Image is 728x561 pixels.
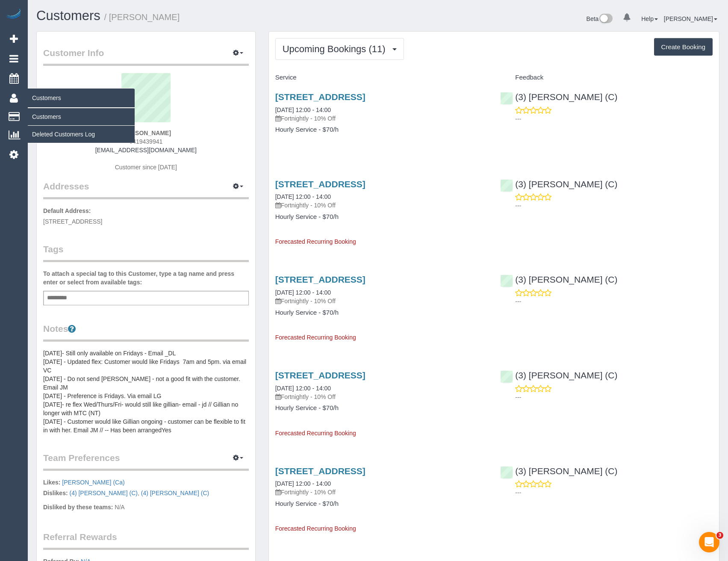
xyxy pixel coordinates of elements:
a: (4) [PERSON_NAME] (C) [69,490,137,496]
h4: Hourly Service - $70/h [275,405,488,412]
a: [STREET_ADDRESS] [275,179,365,189]
span: Forecasted Recurring Booking [275,430,356,437]
p: --- [515,201,713,210]
p: Fortnightly - 10% Off [275,114,488,123]
h4: Hourly Service - $70/h [275,309,488,316]
legend: Customer Info [43,47,249,66]
a: [STREET_ADDRESS] [275,466,365,476]
legend: Tags [43,243,249,262]
span: Customers [28,88,135,108]
h4: Hourly Service - $70/h [275,500,488,508]
a: [STREET_ADDRESS] [275,370,365,380]
p: --- [515,488,713,497]
span: , [69,490,139,496]
p: --- [515,297,713,306]
span: N/A [115,504,124,511]
a: Deleted Customers Log [28,126,135,143]
p: --- [515,115,713,123]
button: Upcoming Bookings (11) [275,38,404,60]
a: (3) [PERSON_NAME] (C) [500,466,617,476]
a: [STREET_ADDRESS] [275,92,365,102]
a: (3) [PERSON_NAME] (C) [500,275,617,284]
a: [DATE] 12:00 - 14:00 [275,106,331,113]
span: Forecasted Recurring Booking [275,238,356,245]
strong: [PERSON_NAME] [121,130,171,136]
a: (3) [PERSON_NAME] (C) [500,370,617,380]
p: --- [515,393,713,402]
button: Create Booking [654,38,713,56]
a: [STREET_ADDRESS] [275,275,365,284]
p: Fortnightly - 10% Off [275,488,488,496]
a: Beta [587,15,613,22]
a: Customers [36,8,100,23]
label: Dislikes: [43,489,68,497]
a: (3) [PERSON_NAME] (C) [500,179,617,189]
a: (4) [PERSON_NAME] (C) [141,490,209,496]
legend: Notes [43,322,249,342]
p: Fortnightly - 10% Off [275,297,488,305]
img: New interface [598,14,613,25]
span: Forecasted Recurring Booking [275,525,356,532]
p: Fortnightly - 10% Off [275,393,488,401]
a: [DATE] 12:00 - 14:00 [275,480,331,487]
label: Disliked by these teams: [43,503,113,511]
label: Default Address: [43,207,91,215]
legend: Team Preferences [43,452,249,471]
a: [EMAIL_ADDRESS][DOMAIN_NAME] [95,147,197,154]
h4: Feedback [500,74,713,81]
span: Customer since [DATE] [115,164,177,171]
legend: Referral Rewards [43,531,249,550]
span: Forecasted Recurring Booking [275,334,356,341]
small: / [PERSON_NAME] [104,12,180,22]
p: Fortnightly - 10% Off [275,201,488,210]
span: [STREET_ADDRESS] [43,218,102,225]
img: Automaid Logo [5,9,22,21]
h4: Service [275,74,488,81]
a: (3) [PERSON_NAME] (C) [500,92,617,102]
span: 3 [716,532,723,539]
ul: Customers [28,108,135,143]
a: Customers [28,108,135,125]
span: Upcoming Bookings (11) [283,44,390,54]
a: [PERSON_NAME] [664,15,717,22]
a: [PERSON_NAME] (Ca) [62,479,124,486]
a: [DATE] 12:00 - 14:00 [275,385,331,392]
span: 0419439941 [129,138,162,145]
pre: [DATE]- Still only available on Fridays - Email _DL [DATE] - Updated flex: Customer would like Fr... [43,349,249,434]
a: [DATE] 12:00 - 14:00 [275,193,331,200]
iframe: Intercom live chat [699,532,719,552]
a: Help [641,15,658,22]
label: To attach a special tag to this Customer, type a tag name and press enter or select from availabl... [43,269,249,286]
h4: Hourly Service - $70/h [275,213,488,221]
label: Likes: [43,478,60,487]
a: [DATE] 12:00 - 14:00 [275,289,331,296]
h4: Hourly Service - $70/h [275,126,488,133]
